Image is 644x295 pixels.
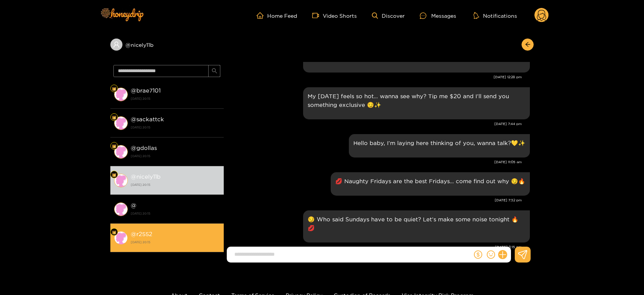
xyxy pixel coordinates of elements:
[131,231,152,237] strong: @ r2552
[353,139,525,147] p: Hello baby, I’m laying here thinking of you, wanna talk?💛✨
[131,87,161,94] strong: @ brae7101
[112,144,116,148] img: Fan Level
[228,159,522,165] div: [DATE] 11:05 am
[525,42,531,48] span: arrow-left
[212,68,217,74] span: search
[372,12,405,19] a: Discover
[113,41,120,48] span: user
[308,215,525,232] p: 😏 Who said Sundays have to be quiet? Let’s make some noise tonight 🔥💋
[110,39,224,51] div: @nicely11b
[131,124,220,131] strong: [DATE] 20:15
[208,65,220,77] button: search
[112,86,116,91] img: Fan Level
[472,249,484,260] button: dollar
[114,116,128,130] img: conversation
[114,202,128,216] img: conversation
[312,12,323,19] span: video-camera
[131,181,220,188] strong: [DATE] 20:15
[131,116,164,122] strong: @ sackattck
[522,39,534,51] button: arrow-left
[420,11,456,20] div: Messages
[131,145,157,151] strong: @ gdollas
[131,239,220,246] strong: [DATE] 20:15
[308,92,525,109] p: My [DATE] feels so hot… wanna see why? Tip me $20 and I’ll send you something exclusive 😏✨
[487,250,495,259] span: smile
[112,115,116,120] img: Fan Level
[114,174,128,187] img: conversation
[114,145,128,159] img: conversation
[303,87,530,119] div: Oct. 2, 7:44 pm
[335,177,525,185] p: 💋 Naughty Fridays are the best Fridays… come find out why 😏🔥
[131,153,220,159] strong: [DATE] 20:15
[112,230,116,235] img: Fan Level
[112,173,116,177] img: Fan Level
[331,172,530,196] div: Oct. 3, 7:32 pm
[228,244,522,250] div: [DATE] 8:15 pm
[471,12,519,19] button: Notifications
[131,202,136,209] strong: @
[474,250,482,259] span: dollar
[131,95,220,102] strong: [DATE] 20:15
[257,12,267,19] span: home
[312,12,357,19] a: Video Shorts
[349,134,530,158] div: Oct. 3, 11:05 am
[131,173,161,180] strong: @ nicely11b
[228,198,522,203] div: [DATE] 7:32 pm
[257,12,297,19] a: Home Feed
[303,210,530,242] div: Oct. 5, 8:15 pm
[114,88,128,101] img: conversation
[228,74,522,80] div: [DATE] 12:28 pm
[228,121,522,127] div: [DATE] 7:44 pm
[114,231,128,245] img: conversation
[131,210,220,217] strong: [DATE] 20:15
